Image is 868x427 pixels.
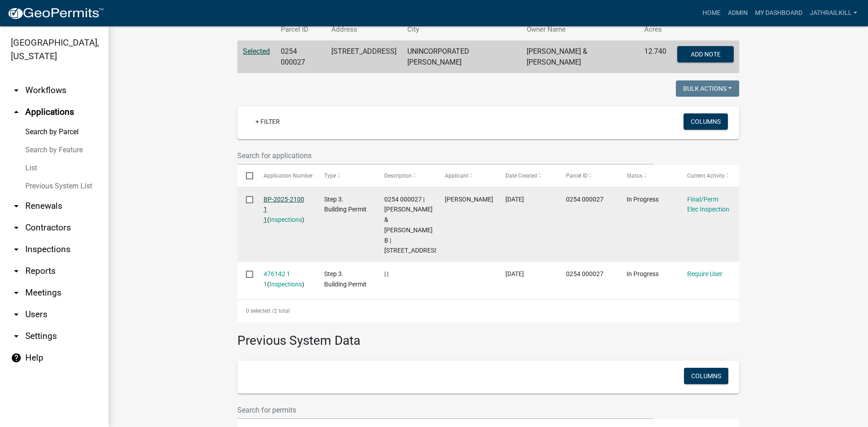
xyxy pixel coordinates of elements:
[11,352,22,363] i: help
[11,266,22,277] i: arrow_drop_down
[11,107,22,117] i: arrow_drop_up
[255,165,315,187] datatable-header-cell: Application Number
[237,146,653,165] input: Search for applications
[497,165,557,187] datatable-header-cell: Date Created
[684,113,728,130] button: Columns
[687,173,725,179] span: Current Activity
[243,47,270,56] a: Selected
[11,85,22,96] i: arrow_drop_down
[11,331,22,342] i: arrow_drop_down
[264,196,304,224] a: BP-2025-2100 1 1
[557,165,618,187] datatable-header-cell: Parcel ID
[384,270,388,277] span: | |
[326,41,402,74] td: [STREET_ADDRESS]
[264,194,307,225] div: ( )
[275,41,326,74] td: 0254 000027
[676,80,739,97] button: Bulk Actions
[445,196,493,203] span: Ty Stribling
[505,173,537,179] span: Date Created
[639,41,672,74] td: 12.740
[11,244,22,255] i: arrow_drop_down
[521,41,639,74] td: [PERSON_NAME] & [PERSON_NAME]
[315,165,376,187] datatable-header-cell: Type
[237,401,653,419] input: Search for permits
[264,269,307,290] div: ( )
[566,270,604,277] span: 0254 000027
[324,173,336,179] span: Type
[264,173,313,179] span: Application Number
[724,5,751,22] a: Admin
[384,196,440,254] span: 0254 000027 | NEIGHBORS WALTER & JODY B | 6724 HOGANSVILLE RD
[627,270,659,277] span: In Progress
[639,19,672,40] th: Acres
[699,5,724,22] a: Home
[566,173,588,179] span: Parcel ID
[402,19,522,40] th: City
[505,196,524,203] span: 09/10/2025
[237,322,739,350] h3: Previous System Data
[376,165,436,187] datatable-header-cell: Description
[324,196,367,213] span: Step 3. Building Permit
[566,196,604,203] span: 0254 000027
[627,196,659,203] span: In Progress
[687,270,722,277] a: Require User
[751,5,806,22] a: My Dashboard
[11,222,22,233] i: arrow_drop_down
[436,165,497,187] datatable-header-cell: Applicant
[402,41,522,74] td: UNINCORPORATED [PERSON_NAME]
[687,196,729,213] a: Final/Perm Elec Inspection
[275,19,326,40] th: Parcel ID
[677,46,734,62] button: Add Note
[11,309,22,320] i: arrow_drop_down
[237,165,255,187] datatable-header-cell: Select
[269,281,302,288] a: Inspections
[806,5,861,22] a: Jathrailkill
[11,201,22,211] i: arrow_drop_down
[11,287,22,298] i: arrow_drop_down
[445,173,468,179] span: Applicant
[679,165,739,187] datatable-header-cell: Current Activity
[684,368,728,384] button: Columns
[326,19,402,40] th: Address
[384,173,412,179] span: Description
[246,308,274,314] span: 0 selected /
[618,165,679,187] datatable-header-cell: Status
[324,270,367,288] span: Step 3. Building Permit
[237,300,739,322] div: 2 total
[248,113,287,130] a: + Filter
[505,270,524,277] span: 09/09/2025
[269,216,302,223] a: Inspections
[264,270,290,288] a: 476142 1 1
[521,19,639,40] th: Owner Name
[690,51,720,58] span: Add Note
[627,173,642,179] span: Status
